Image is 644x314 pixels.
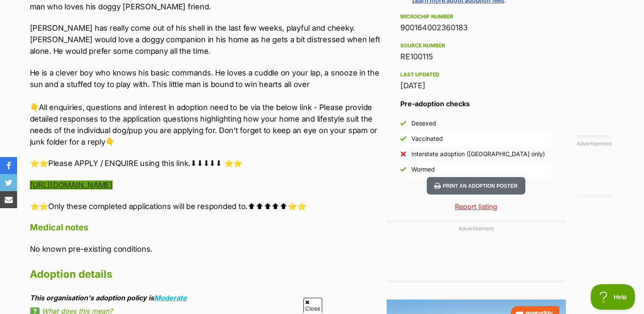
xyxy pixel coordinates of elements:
[387,201,566,212] a: Report listing
[30,67,382,148] p: He is a clever boy who knows his basic commands. He loves a cuddle on your lap, a snooze in the s...
[411,150,545,158] div: Interstate adoption ([GEOGRAPHIC_DATA] only)
[30,222,382,233] h4: Medical notes
[400,151,406,157] img: No
[400,120,406,126] img: Yes
[427,177,525,195] button: Print an adoption poster
[400,166,406,172] img: Yes
[30,265,382,284] h2: Adoption details
[411,134,443,143] div: Vaccinated
[411,119,436,128] div: Desexed
[400,42,552,49] div: Source number
[387,220,566,282] div: Advertisement
[30,294,382,302] div: This organisation's adoption policy is
[400,51,552,63] div: RE100115
[30,157,382,169] p: ⭐⭐Please APPLY / ENQUIRE using this link.⬇⬇⬇⬇⬇ ⭐⭐
[30,243,382,255] p: No known pre-existing conditions.
[577,135,612,198] div: Advertisement
[411,165,435,174] div: Wormed
[400,99,552,109] h3: Pre-adoption checks
[400,71,552,78] div: Last updated
[154,294,187,302] a: Moderate
[303,298,322,313] span: Close
[400,22,552,34] div: 900164002360183
[30,22,382,57] p: [PERSON_NAME] has really come out of his shell in the last few weeks, playful and cheeky. [PERSON...
[30,201,382,212] p: ⭐⭐Only these completed applications will be responded to.⬆⬆⬆⬆⬆⭐⭐
[400,80,552,92] div: [DATE]
[30,180,113,189] a: [URL][DOMAIN_NAME]
[591,284,635,310] iframe: Help Scout Beacon - Open
[400,136,406,142] img: Yes
[400,13,552,20] div: Microchip number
